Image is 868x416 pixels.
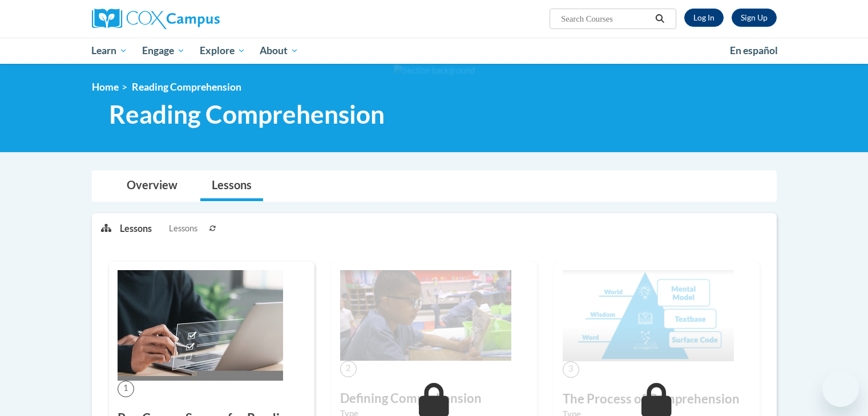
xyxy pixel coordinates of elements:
[120,222,152,235] p: Lessons
[563,390,751,408] h3: The Process of Comprehension
[252,38,306,64] a: About
[560,12,651,26] input: Search Courses
[651,12,668,26] button: Search
[340,270,511,361] img: Course Image
[118,270,283,381] img: Course Image
[684,9,724,27] a: Log In
[92,81,119,93] a: Home
[135,38,192,64] a: Engage
[132,81,241,93] span: Reading Comprehension
[84,38,135,64] a: Learn
[260,44,298,58] span: About
[340,361,357,377] span: 2
[142,44,185,58] span: Engage
[822,370,859,407] iframe: Button to launch messaging window
[169,222,197,235] span: Lessons
[109,99,385,129] span: Reading Comprehension
[92,9,309,29] a: Cox Campus
[732,9,777,27] a: Register
[722,39,785,63] a: En español
[192,38,253,64] a: Explore
[92,9,220,29] img: Cox Campus
[118,381,134,397] span: 1
[340,390,528,407] h3: Defining Comprehension
[200,44,245,58] span: Explore
[730,44,778,56] span: En español
[394,64,475,77] img: Section background
[563,361,579,378] span: 3
[115,171,189,201] a: Overview
[75,38,794,64] div: Main menu
[200,171,263,201] a: Lessons
[91,44,127,58] span: Learn
[563,270,734,361] img: Course Image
